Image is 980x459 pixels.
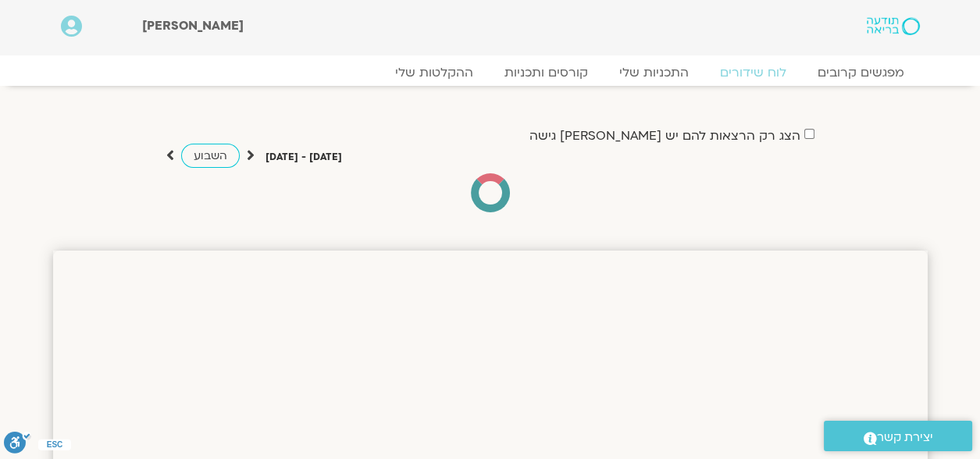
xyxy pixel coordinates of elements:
a: ההקלטות שלי [380,65,489,80]
label: הצג רק הרצאות להם יש [PERSON_NAME] גישה [529,129,800,143]
a: השבוע [181,144,240,168]
span: [PERSON_NAME] [142,17,244,34]
a: לוח שידורים [704,65,802,80]
a: יצירת קשר [824,421,972,451]
a: מפגשים קרובים [802,65,920,80]
a: קורסים ותכניות [489,65,604,80]
nav: Menu [61,65,920,80]
p: [DATE] - [DATE] [265,149,342,165]
span: השבוע [194,148,227,163]
span: יצירת קשר [877,427,933,448]
a: התכניות שלי [604,65,704,80]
